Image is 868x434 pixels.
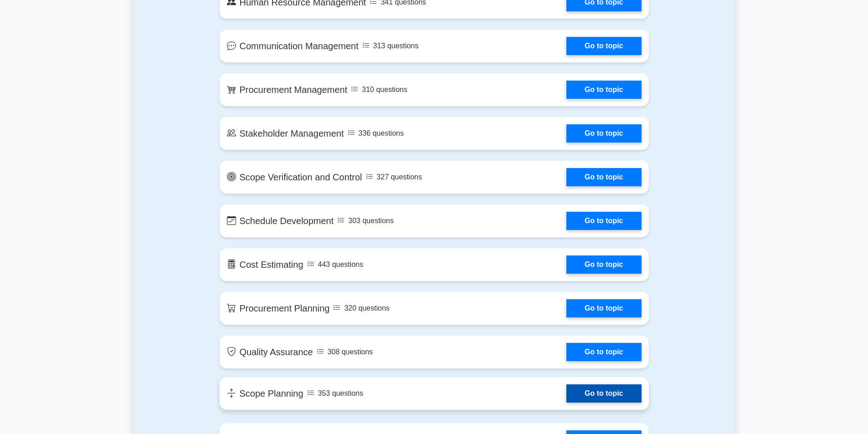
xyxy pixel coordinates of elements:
[566,299,641,317] a: Go to topic
[566,343,641,361] a: Go to topic
[566,168,641,186] a: Go to topic
[566,37,641,55] a: Go to topic
[566,124,641,143] a: Go to topic
[566,81,641,99] a: Go to topic
[566,384,641,403] a: Go to topic
[566,212,641,230] a: Go to topic
[566,255,641,274] a: Go to topic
